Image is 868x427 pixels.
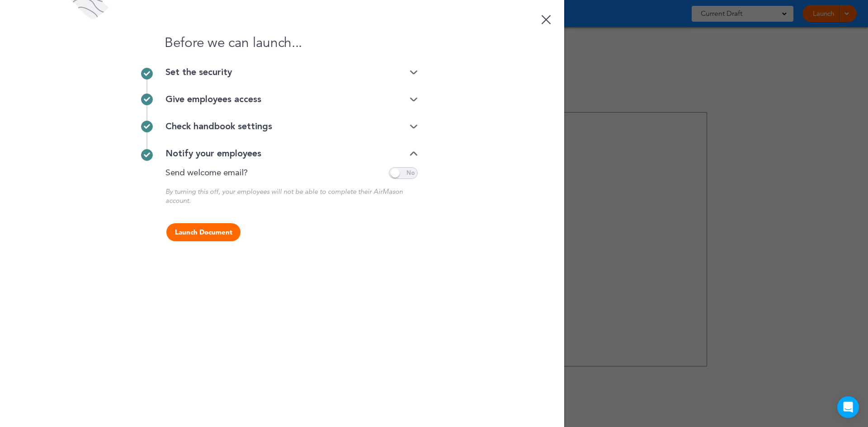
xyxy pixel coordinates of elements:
[410,97,418,103] img: arrow-down@2x.png
[146,36,418,50] h1: Before we can launch...
[410,124,418,130] img: arrow-down@2x.png
[166,223,241,241] button: Launch Document
[165,95,418,104] div: Give employees access
[165,149,418,158] div: Notify your employees
[837,396,859,418] div: Open Intercom Messenger
[410,151,418,157] img: arrow-down@2x.png
[165,169,248,178] p: Send welcome email?
[165,68,418,77] div: Set the security
[165,187,418,205] p: By turning this off, your employees will not be able to complete their AirMason account.
[410,70,418,75] img: arrow-down@2x.png
[165,122,418,131] div: Check handbook settings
